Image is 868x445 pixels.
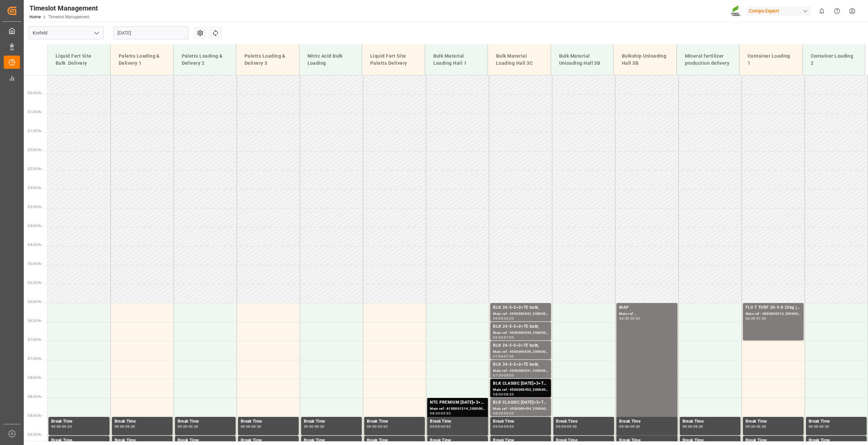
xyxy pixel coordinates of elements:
[566,425,567,428] div: -
[619,304,674,311] div: MAP
[51,418,107,425] div: Break Time
[91,28,101,38] button: open menu
[493,304,548,311] div: BLK 24-5-5+2+TE bulk;
[808,50,860,69] div: Container Loading 2
[818,425,820,428] div: -
[745,50,797,69] div: Container Loading 1
[746,425,755,428] div: 09:00
[252,425,261,428] div: 09:30
[241,437,296,444] div: Break Time
[829,3,845,19] button: Help Center
[504,393,514,396] div: 08:30
[556,425,566,428] div: 09:00
[746,418,801,425] div: Break Time
[430,418,485,425] div: Break Time
[682,50,734,69] div: Mineral fertilizer production delivery
[440,412,441,415] div: -
[51,437,107,444] div: Break Time
[683,425,692,428] div: 09:00
[367,437,422,444] div: Break Time
[746,311,801,317] div: Main ref : 4500000219, 2000000151;
[377,425,378,428] div: -
[756,317,766,320] div: 07:00
[251,425,252,428] div: -
[493,374,503,377] div: 07:30
[619,317,629,320] div: 06:00
[683,437,738,444] div: Break Time
[430,412,440,415] div: 08:30
[493,361,548,368] div: BLK 24-5-5+2+TE bulk;
[28,338,42,342] span: 07:00 Hr
[28,262,42,266] span: 05:00 Hr
[430,406,485,412] div: Main ref : 6100001314, 2000000927;
[441,412,451,415] div: 09:30
[28,129,42,133] span: 01:30 Hr
[619,418,674,425] div: Break Time
[28,300,42,304] span: 06:00 Hr
[113,26,189,39] input: DD.MM.YYYY
[28,414,42,418] span: 09:00 Hr
[241,418,296,425] div: Break Time
[619,311,674,317] div: Main ref : ,
[503,336,504,339] div: -
[556,50,608,69] div: Bulk Material Unloading Hall 3B
[820,425,829,428] div: 09:30
[746,6,811,16] div: Compo Expert
[28,243,42,247] span: 04:30 Hr
[629,425,630,428] div: -
[493,317,503,320] div: 06:00
[746,4,814,17] button: Compo Expert
[504,336,514,339] div: 07:00
[693,425,703,428] div: 09:30
[493,387,548,393] div: Main ref : 4500000453, 2000000389;
[619,50,671,69] div: Bulkship Unloading Hall 3B
[756,425,766,428] div: 09:30
[124,425,125,428] div: -
[125,425,135,428] div: 09:30
[493,50,545,69] div: Bulk Material Loading Hall 3C
[746,304,801,311] div: FLO T TURF 20-5-8 25kg (x42) WW;
[809,425,818,428] div: 09:00
[241,425,251,428] div: 09:00
[809,437,864,444] div: Break Time
[28,281,42,285] span: 05:30 Hr
[503,355,504,358] div: -
[178,425,188,428] div: 09:00
[430,425,440,428] div: 09:00
[178,418,233,425] div: Break Time
[367,425,377,428] div: 09:00
[28,91,42,95] span: 00:30 Hr
[242,50,294,69] div: Paletts Loading & Delivery 3
[567,425,577,428] div: 09:30
[304,418,359,425] div: Break Time
[62,425,72,428] div: 09:30
[504,374,514,377] div: 08:00
[556,437,611,444] div: Break Time
[28,26,104,39] input: Type to search/select
[493,412,503,415] div: 08:30
[28,186,42,190] span: 03:00 Hr
[28,319,42,323] span: 06:30 Hr
[504,425,514,428] div: 09:30
[503,317,504,320] div: -
[809,418,864,425] div: Break Time
[53,50,105,69] div: Liquid Fert Site Bulk Delivery
[61,425,62,428] div: -
[441,425,451,428] div: 09:30
[493,418,548,425] div: Break Time
[28,148,42,152] span: 02:00 Hr
[556,418,611,425] div: Break Time
[28,357,42,361] span: 07:30 Hr
[692,425,693,428] div: -
[368,50,419,69] div: Liquid Fert Site Paletts Delivery
[29,15,41,19] a: Home
[493,349,548,355] div: Main ref : 4500000539, 2000000406;
[430,437,485,444] div: Break Time
[493,323,548,330] div: BLK 24-5-5+2+TE bulk;
[51,425,61,428] div: 09:00
[503,374,504,377] div: -
[814,3,829,19] button: show 0 new notifications
[28,433,42,437] span: 09:30 Hr
[29,3,98,13] div: Timeslot Management
[493,355,503,358] div: 07:00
